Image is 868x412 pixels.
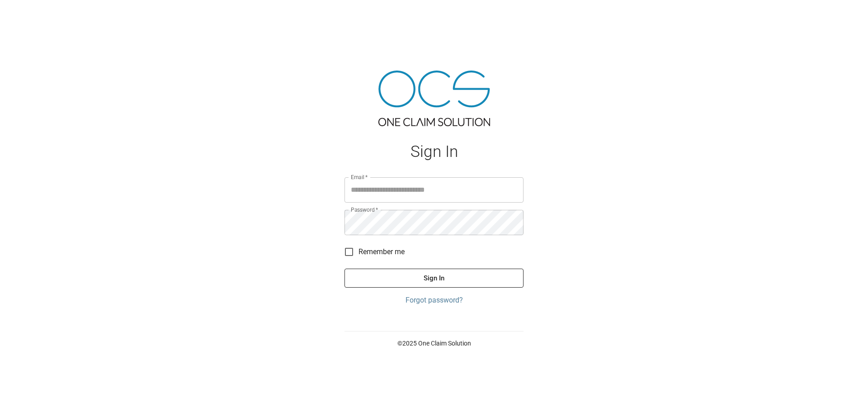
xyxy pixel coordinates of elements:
h1: Sign In [344,142,524,161]
label: Password [351,206,378,213]
button: Sign In [344,269,524,288]
label: Email [351,173,368,181]
a: Forgot password? [344,295,524,306]
span: Remember me [359,246,405,257]
img: ocs-logo-tra.png [378,71,490,126]
p: © 2025 One Claim Solution [344,339,524,348]
img: ocs-logo-white-transparent.png [11,5,47,24]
